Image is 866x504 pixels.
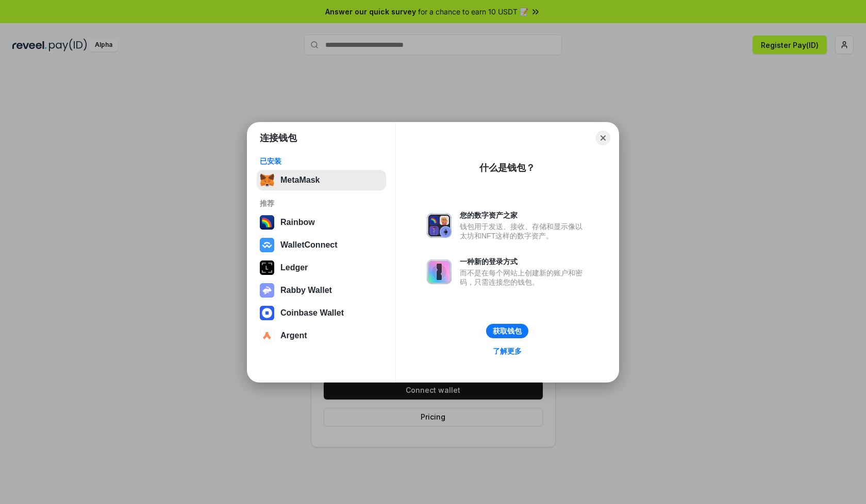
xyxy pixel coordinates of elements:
[257,257,386,278] button: Ledger
[487,344,528,358] a: 了解更多
[280,240,338,250] div: WalletConnect
[280,176,320,185] div: MetaMask
[257,325,386,346] button: Argent
[460,222,588,240] div: 钱包用于发送、接收、存储和显示像以太坊和NFT这样的数字资产。
[596,131,610,145] button: Close
[260,215,274,230] img: svg+xml,%3Csvg%20width%3D%22120%22%20height%3D%22120%22%20viewBox%3D%220%200%20120%20120%22%20fil...
[280,331,307,340] div: Argent
[280,218,315,227] div: Rainbow
[260,132,297,144] h1: 连接钱包
[260,306,274,320] img: svg+xml,%3Csvg%20width%3D%2228%22%20height%3D%2228%22%20viewBox%3D%220%200%2028%2028%22%20fill%3D...
[486,324,528,338] button: 获取钱包
[260,328,274,343] img: svg+xml,%3Csvg%20width%3D%2228%22%20height%3D%2228%22%20viewBox%3D%220%200%2028%2028%22%20fill%3D...
[257,303,386,323] button: Coinbase Wallet
[460,268,588,287] div: 而不是在每个网站上创建新的账户和密码，只需连接您的钱包。
[260,173,274,187] img: svg+xml,%3Csvg%20fill%3D%22none%22%20height%3D%2233%22%20viewBox%3D%220%200%2035%2033%22%20width%...
[280,308,344,318] div: Coinbase Wallet
[260,283,274,298] img: svg+xml,%3Csvg%20xmlns%3D%22http%3A%2F%2Fwww.w3.org%2F2000%2Fsvg%22%20fill%3D%22none%22%20viewBox...
[427,259,452,284] img: svg+xml,%3Csvg%20xmlns%3D%22http%3A%2F%2Fwww.w3.org%2F2000%2Fsvg%22%20fill%3D%22none%22%20viewBox...
[493,346,522,356] div: 了解更多
[260,238,274,252] img: svg+xml,%3Csvg%20width%3D%2228%22%20height%3D%2228%22%20viewBox%3D%220%200%2028%2028%22%20fill%3D...
[257,235,386,255] button: WalletConnect
[427,213,452,238] img: svg+xml,%3Csvg%20xmlns%3D%22http%3A%2F%2Fwww.w3.org%2F2000%2Fsvg%22%20fill%3D%22none%22%20viewBox...
[493,326,522,336] div: 获取钱包
[460,211,588,220] div: 您的数字资产之家
[260,199,383,208] div: 推荐
[257,212,386,233] button: Rainbow
[260,157,383,166] div: 已安装
[260,260,274,275] img: svg+xml,%3Csvg%20xmlns%3D%22http%3A%2F%2Fwww.w3.org%2F2000%2Fsvg%22%20width%3D%2228%22%20height%3...
[257,170,386,190] button: MetaMask
[280,263,308,272] div: Ledger
[280,286,332,295] div: Rabby Wallet
[460,257,588,266] div: 一种新的登录方式
[257,280,386,301] button: Rabby Wallet
[479,162,535,174] div: 什么是钱包？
